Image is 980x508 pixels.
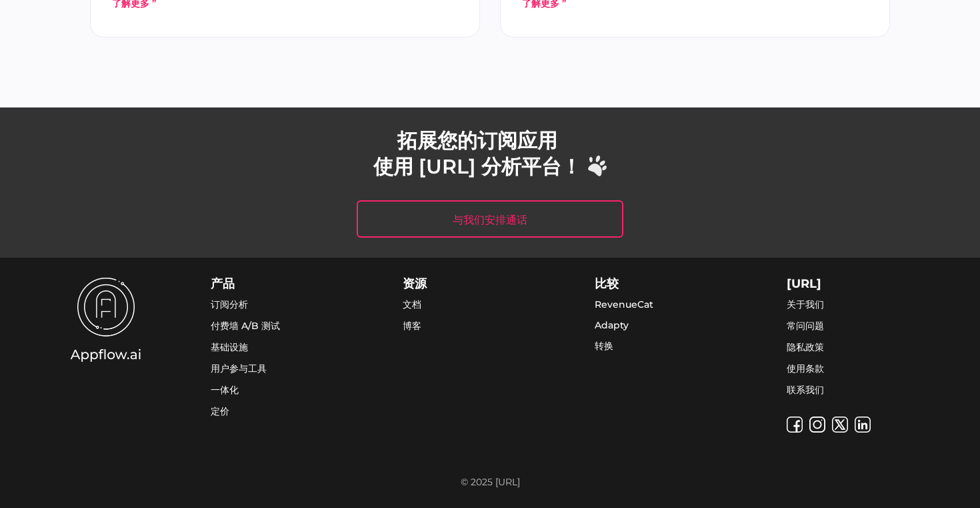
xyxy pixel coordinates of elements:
[787,384,824,396] font: 联系我们
[809,417,825,433] img: instagram图标
[787,341,824,354] a: 隐私政策
[211,405,229,418] a: 定价
[787,276,821,291] font: [URL]
[60,278,152,367] img: appflow.ai-logo.png
[211,384,239,396] font: 一体化
[787,341,824,353] font: 隐私政策
[461,476,520,488] font: © 2025 [URL]
[787,320,824,332] font: 常问问题
[787,417,803,433] img: Facebook 图标
[403,298,421,311] a: 文档
[787,298,824,310] font: 关于我们
[787,362,824,374] font: 使用条款
[211,362,267,375] a: 用户参与工具
[855,417,871,433] img: linkedin图标
[403,320,421,332] font: 博客
[595,340,613,352] a: 转换
[373,154,581,179] font: 使用 [URL] 分析平台！
[357,200,623,238] a: 与我们安排通话
[211,320,280,332] font: 付费墙 A/B 测试
[832,417,848,433] img: Twitter图标
[403,320,421,332] a: 博客
[787,362,824,375] a: 使用条款
[397,128,557,153] font: 拓展您的订阅应用
[787,320,824,332] a: 常问问题
[211,320,280,332] a: 付费墙 A/B 测试
[595,298,653,310] a: RevenueCat
[595,276,619,291] font: 比较
[595,340,613,352] font: 转换
[211,276,235,291] font: 产品
[211,384,239,397] a: 一体化
[787,384,824,397] a: 联系我们
[403,298,421,310] font: 文档
[453,214,527,226] font: 与我们安排通话
[211,362,267,374] font: 用户参与工具
[403,276,427,291] font: 资源
[211,298,248,310] font: 订阅分析
[211,298,248,311] a: 订阅分析
[595,319,629,331] a: Adapty
[211,341,248,354] a: 基础设施
[211,405,229,417] font: 定价
[787,298,824,311] a: 关于我们
[211,341,248,353] font: 基础设施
